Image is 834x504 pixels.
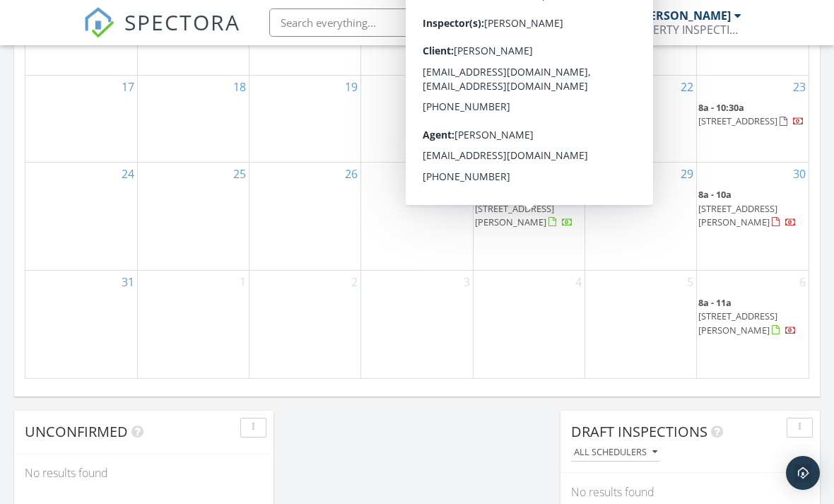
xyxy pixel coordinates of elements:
img: The Best Home Inspection Software - Spectora [83,7,114,38]
div: All schedulers [574,447,657,457]
span: 8a - 10a [698,188,732,201]
td: Go to August 27, 2025 [361,163,473,271]
td: Go to August 28, 2025 [473,163,585,271]
a: 12p - 2:30p [STREET_ADDRESS][PERSON_NAME] [475,188,573,228]
span: [STREET_ADDRESS][PERSON_NAME] [698,202,777,228]
td: Go to August 30, 2025 [697,163,809,271]
td: Go to September 1, 2025 [137,271,249,378]
td: Go to September 2, 2025 [249,271,361,378]
td: Go to August 21, 2025 [473,76,585,163]
td: Go to September 3, 2025 [361,271,473,378]
span: [STREET_ADDRESS][PERSON_NAME] [698,310,777,336]
a: Go to August 17, 2025 [119,76,137,98]
td: Go to August 17, 2025 [25,76,137,163]
span: 8a - 11a [698,296,732,309]
td: Go to August 18, 2025 [137,76,249,163]
a: Go to August 21, 2025 [566,76,585,98]
a: Go to September 3, 2025 [461,271,473,293]
a: Go to August 26, 2025 [342,163,360,185]
div: Open Intercom Messenger [786,456,820,490]
a: Go to August 23, 2025 [790,76,809,98]
div: No results found [14,454,274,492]
td: Go to August 31, 2025 [25,271,137,378]
td: Go to August 26, 2025 [249,163,361,271]
button: All schedulers [571,443,660,462]
a: Go to August 20, 2025 [454,76,473,98]
a: Go to August 22, 2025 [678,76,696,98]
div: ACE PROPERTY INSPECTIONS [600,23,741,37]
a: 12p - 2:30p [STREET_ADDRESS][PERSON_NAME] [475,187,583,231]
td: Go to August 25, 2025 [137,163,249,271]
a: SPECTORA [83,19,240,49]
a: Go to September 2, 2025 [348,271,360,293]
span: SPECTORA [124,7,240,37]
a: Go to August 29, 2025 [678,163,696,185]
td: Go to September 5, 2025 [585,271,696,378]
span: [STREET_ADDRESS] [698,115,777,127]
td: Go to August 22, 2025 [585,76,696,163]
div: [PERSON_NAME] [639,8,731,23]
td: Go to August 23, 2025 [697,76,809,163]
td: Go to September 4, 2025 [473,271,585,378]
a: Go to August 27, 2025 [454,163,473,185]
span: Unconfirmed [25,422,128,441]
a: 8a - 11a [STREET_ADDRESS][PERSON_NAME] [698,295,807,339]
a: Go to August 18, 2025 [230,76,249,98]
a: 8a - 10a [STREET_ADDRESS][PERSON_NAME] [698,188,797,228]
a: Go to September 4, 2025 [572,271,585,293]
span: 12p - 2:30p [475,188,521,201]
input: Search everything... [269,8,552,37]
td: Go to August 24, 2025 [25,163,137,271]
span: 8a - 10:30a [698,101,744,114]
a: Go to September 5, 2025 [684,271,696,293]
span: [STREET_ADDRESS][PERSON_NAME] [475,202,554,228]
a: Go to September 6, 2025 [797,271,809,293]
span: Draft Inspections [571,422,707,441]
td: Go to August 29, 2025 [585,163,696,271]
a: Go to August 25, 2025 [230,163,249,185]
td: Go to September 6, 2025 [697,271,809,378]
a: Go to August 19, 2025 [342,76,360,98]
td: Go to August 20, 2025 [361,76,473,163]
a: 8a - 10:30a [STREET_ADDRESS] [698,101,804,127]
a: 8a - 11a [STREET_ADDRESS][PERSON_NAME] [698,296,797,336]
td: Go to August 19, 2025 [249,76,361,163]
a: Go to August 28, 2025 [566,163,585,185]
a: 8a - 10:30a [STREET_ADDRESS] [698,100,807,130]
a: Go to August 24, 2025 [119,163,137,185]
a: Go to August 30, 2025 [790,163,809,185]
a: Go to September 1, 2025 [237,271,249,293]
a: Go to August 31, 2025 [119,271,137,293]
a: 8a - 10a [STREET_ADDRESS][PERSON_NAME] [698,187,807,231]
